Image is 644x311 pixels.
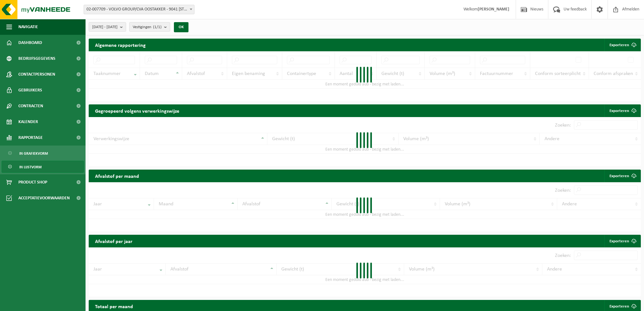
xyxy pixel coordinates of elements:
[18,190,70,206] span: Acceptatievoorwaarden
[92,22,118,32] span: [DATE] - [DATE]
[478,7,509,12] strong: [PERSON_NAME]
[18,19,38,35] span: Navigatie
[18,130,43,146] span: Rapportage
[604,104,640,117] a: Exporteren
[18,98,43,114] span: Contracten
[84,5,194,14] span: 02-007709 - VOLVO GROUP/CVA OOSTAKKER - 9041 OOSTAKKER, SMALLEHEERWEG 31
[84,5,194,14] span: 02-007709 - VOLVO GROUP/CVA OOSTAKKER - 9041 OOSTAKKER, SMALLEHEERWEG 31
[89,235,139,247] h2: Afvalstof per jaar
[89,104,186,117] h2: Gegroepeerd volgens verwerkingswijze
[89,170,145,182] h2: Afvalstof per maand
[153,25,162,29] count: (1/1)
[18,174,47,190] span: Product Shop
[174,22,188,32] button: OK
[18,82,42,98] span: Gebruikers
[604,235,640,247] a: Exporteren
[19,147,48,159] span: In grafiekvorm
[89,22,126,32] button: [DATE] - [DATE]
[604,39,640,51] button: Exporteren
[18,35,42,51] span: Dashboard
[19,161,41,173] span: In lijstvorm
[129,22,170,32] button: Vestigingen(1/1)
[2,147,84,159] a: In grafiekvorm
[2,161,84,173] a: In lijstvorm
[604,170,640,182] a: Exporteren
[133,22,162,32] span: Vestigingen
[18,114,38,130] span: Kalender
[18,51,55,66] span: Bedrijfsgegevens
[89,39,152,51] h2: Algemene rapportering
[18,66,55,82] span: Contactpersonen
